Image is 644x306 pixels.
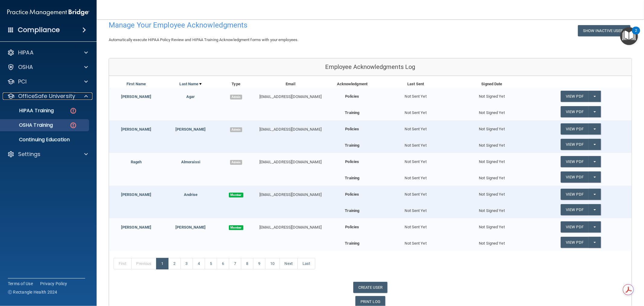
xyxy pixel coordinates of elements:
[121,225,151,229] a: [PERSON_NAME]
[345,225,359,229] b: Policies
[121,192,151,197] a: [PERSON_NAME]
[175,127,206,132] a: [PERSON_NAME]
[175,225,206,229] a: [PERSON_NAME]
[18,78,27,85] p: PCI
[561,221,588,233] a: View PDF
[378,88,454,100] div: Not Sent Yet
[254,224,327,231] div: [EMAIL_ADDRESS][DOMAIN_NAME]
[109,37,298,42] span: Automatically execute HIPAA Policy Review and HIPAA Training Acknowledgment forms with your emplo...
[454,80,530,88] div: Signed Date
[454,139,530,149] div: Not Signed Yet
[327,80,377,88] div: Acknowledgment
[540,264,637,287] iframe: Drift Widget Chat Controller
[454,120,530,133] div: Not Signed Yet
[353,282,387,293] a: CREATE USER
[230,127,242,132] span: Admin
[454,237,530,247] div: Not Signed Yet
[345,241,359,246] b: Training
[454,204,530,214] div: Not Signed Yet
[378,120,454,133] div: Not Sent Yet
[193,258,205,269] a: 4
[254,126,327,133] div: [EMAIL_ADDRESS][DOMAIN_NAME]
[378,106,454,116] div: Not Sent Yet
[454,153,530,165] div: Not Signed Yet
[184,192,198,197] a: Andrise
[121,127,151,132] a: [PERSON_NAME]
[8,289,57,295] span: Ⓒ Rectangle Health 2024
[4,137,86,143] p: Continuing Education
[230,95,242,99] span: Admin
[265,258,280,269] a: 10
[205,258,217,269] a: 5
[378,218,454,231] div: Not Sent Yet
[561,237,588,248] a: View PDF
[561,123,588,135] a: View PDF
[378,186,454,198] div: Not Sent Yet
[40,281,67,287] a: Privacy Policy
[561,204,588,215] a: View PDF
[131,258,157,269] a: Previous
[4,122,53,128] p: OSHA Training
[109,58,632,76] div: Employee Acknowledgments Log
[378,153,454,165] div: Not Sent Yet
[620,27,638,45] button: Open Resource Center, 2 new notifications
[345,192,359,197] b: Policies
[7,49,88,56] a: HIPAA
[280,258,298,269] a: Next
[254,93,327,100] div: [EMAIL_ADDRESS][DOMAIN_NAME]
[578,25,630,36] button: Show Inactive Users
[241,258,253,269] a: 8
[454,171,530,182] div: Not Signed Yet
[378,204,454,214] div: Not Sent Yet
[69,107,77,115] img: danger-circle.6113f641.png
[186,94,195,99] a: Agar
[18,93,75,100] p: OfficeSafe University
[181,258,193,269] a: 3
[345,143,359,148] b: Training
[454,186,530,198] div: Not Signed Yet
[253,258,265,269] a: 9
[561,106,588,117] a: View PDF
[156,258,168,269] a: 1
[454,218,530,231] div: Not Signed Yet
[561,139,588,150] a: View PDF
[7,63,88,71] a: OSHA
[454,106,530,116] div: Not Signed Yet
[254,80,327,88] div: Email
[229,193,243,197] span: Member
[561,171,588,183] a: View PDF
[561,91,588,102] a: View PDF
[181,160,200,164] a: Almoraissi
[345,208,359,213] b: Training
[127,80,146,88] a: First Name
[635,31,637,38] div: 2
[378,237,454,247] div: Not Sent Yet
[7,93,88,100] a: OfficeSafe University
[121,94,151,99] a: [PERSON_NAME]
[345,110,359,115] b: Training
[7,6,89,18] img: PMB logo
[345,176,359,180] b: Training
[561,156,588,167] a: View PDF
[8,281,33,287] a: Terms of Use
[297,258,315,269] a: Last
[18,49,34,56] p: HIPAA
[378,139,454,149] div: Not Sent Yet
[180,80,202,88] a: Last Name
[229,258,241,269] a: 7
[18,63,33,71] p: OSHA
[109,21,410,29] h4: Manage Your Employee Acknowledgments
[114,258,132,269] a: First
[18,26,60,34] h4: Compliance
[254,191,327,198] div: [EMAIL_ADDRESS][DOMAIN_NAME]
[168,258,181,269] a: 2
[345,94,359,99] b: Policies
[4,108,54,114] p: HIPAA Training
[254,158,327,166] div: [EMAIL_ADDRESS][DOMAIN_NAME]
[69,122,77,129] img: danger-circle.6113f641.png
[454,88,530,100] div: Not Signed Yet
[378,80,454,88] div: Last Sent
[229,225,243,230] span: Member
[345,159,359,164] b: Policies
[18,151,40,158] p: Settings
